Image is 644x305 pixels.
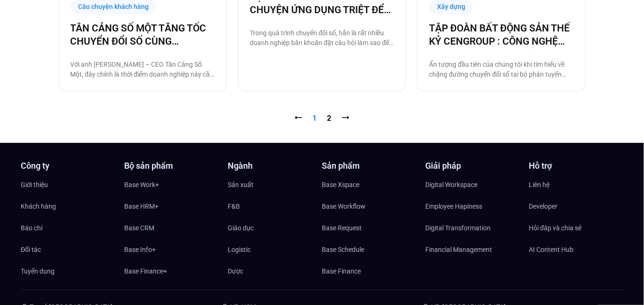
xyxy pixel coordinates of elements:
[21,242,41,257] span: Đối tác
[327,114,332,123] a: 2
[228,178,254,192] span: Sản xuất
[322,221,416,235] a: Base Request
[228,178,322,192] a: Sản xuất
[322,264,416,278] a: Base Finance
[21,221,115,235] a: Báo chí
[426,242,520,257] a: Financial Management
[59,113,586,124] nav: Pagination
[250,28,394,48] p: Trong quá trình chuyển đổi số, hẳn là rất nhiều doanh nghiệp băn khoăn đặt câu hỏi làm sao để tri...
[322,162,416,170] h4: Sản phẩm
[529,242,623,257] a: AI Content Hub
[529,178,623,192] a: Liên hệ
[21,199,56,213] span: Khách hàng
[322,221,362,235] span: Base Request
[125,162,219,170] h4: Bộ sản phẩm
[426,199,520,213] a: Employee Hapiness
[322,178,416,192] a: Base Xspace
[529,221,582,235] span: Hỏi đáp và chia sẻ
[228,221,254,235] span: Giáo dục
[21,221,43,235] span: Báo chí
[426,162,520,170] h4: Giải pháp
[21,162,115,170] h4: Công ty
[21,178,48,192] span: Giới thiệu
[125,264,219,278] a: Base Finance+
[322,178,360,192] span: Base Xspace
[295,114,302,123] span: ⭠
[71,22,215,48] a: TÂN CẢNG SỐ MỘT TĂNG TỐC CHUYỂN ĐỔI SỐ CÙNG [DOMAIN_NAME]
[529,199,558,213] span: Developer
[322,242,416,257] a: Base Schedule
[322,264,361,278] span: Base Finance
[125,264,167,278] span: Base Finance+
[125,242,156,257] span: Base Info+
[125,221,219,235] a: Base CRM
[322,199,366,213] span: Base Workflow
[125,221,155,235] span: Base CRM
[228,264,322,278] a: Dược
[313,114,317,123] span: 1
[228,199,322,213] a: F&B
[426,221,491,235] span: Digital Transformation
[342,114,350,123] a: ⭢
[529,162,623,170] h4: Hỗ trợ
[21,199,115,213] a: Khách hàng
[529,221,623,235] a: Hỏi đáp và chia sẻ
[125,178,219,192] a: Base Work+
[529,178,550,192] span: Liên hệ
[125,242,219,257] a: Base Info+
[426,242,493,257] span: Financial Management
[21,242,115,257] a: Đối tác
[529,199,623,213] a: Developer
[21,264,115,278] a: Tuyển dụng
[21,178,115,192] a: Giới thiệu
[228,199,240,213] span: F&B
[228,264,244,278] span: Dược
[429,60,573,79] p: Ấn tượng đầu tiên của chúng tôi khi tìm hiểu về chặng đường chuyển đổi số tại bộ phận tuyển dụng ...
[228,242,322,257] a: Logistic
[21,264,55,278] span: Tuyển dụng
[426,221,520,235] a: Digital Transformation
[426,199,483,213] span: Employee Hapiness
[71,60,215,79] p: Với anh [PERSON_NAME] – CEO Tân Cảng Số Một, đây chính là thời điểm doanh nghiệp này cần tăng tốc...
[426,178,520,192] a: Digital Workspace
[228,242,251,257] span: Logistic
[125,178,159,192] span: Base Work+
[322,242,365,257] span: Base Schedule
[228,221,322,235] a: Giáo dục
[529,242,574,257] span: AI Content Hub
[426,178,478,192] span: Digital Workspace
[322,199,416,213] a: Base Workflow
[429,22,573,48] a: TẬP ĐOÀN BẤT ĐỘNG SẢN THẾ KỶ CENGROUP : CÔNG NGHỆ HÓA HOẠT ĐỘNG TUYỂN DỤNG CÙNG BASE E-HIRING
[125,199,219,213] a: Base HRM+
[125,199,159,213] span: Base HRM+
[228,162,322,170] h4: Ngành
